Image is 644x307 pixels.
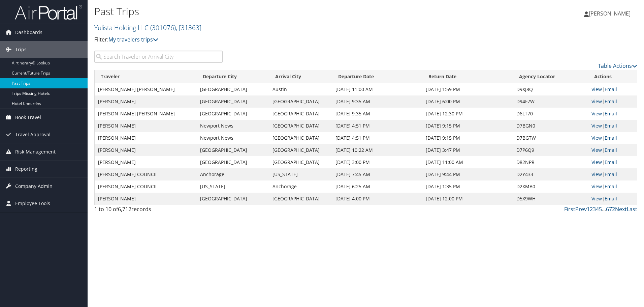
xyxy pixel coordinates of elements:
[564,205,575,213] a: First
[94,4,456,19] h1: Past Trips
[15,109,41,126] span: Book Travel
[605,122,617,129] a: Email
[588,180,637,193] td: |
[332,83,423,95] td: [DATE] 11:00 AM
[197,70,269,83] th: Departure City: activate to sort column ascending
[197,180,269,193] td: [US_STATE]
[269,95,332,108] td: [GEOGRAPHIC_DATA]
[150,23,176,32] span: ( 301076 )
[95,120,197,132] td: [PERSON_NAME]
[332,132,423,144] td: [DATE] 4:51 PM
[332,156,423,168] td: [DATE] 3:00 PM
[197,95,269,108] td: [GEOGRAPHIC_DATA]
[591,171,602,177] a: View
[591,98,602,105] a: View
[591,122,602,129] a: View
[593,205,596,213] a: 3
[422,70,513,83] th: Return Date: activate to sort column ascending
[591,86,602,92] a: View
[589,10,631,17] span: [PERSON_NAME]
[269,156,332,168] td: [GEOGRAPHIC_DATA]
[176,23,201,32] span: , [ 31363 ]
[95,132,197,144] td: [PERSON_NAME]
[269,144,332,156] td: [GEOGRAPHIC_DATA]
[627,205,637,213] a: Last
[95,193,197,205] td: [PERSON_NAME]
[332,144,423,156] td: [DATE] 10:22 AM
[599,205,602,213] a: 5
[197,156,269,168] td: [GEOGRAPHIC_DATA]
[615,205,627,213] a: Next
[606,205,615,213] a: 672
[605,135,617,141] a: Email
[332,180,423,193] td: [DATE] 6:25 AM
[94,51,223,63] input: Search Traveler or Arrival City
[332,168,423,180] td: [DATE] 7:45 AM
[422,83,513,95] td: [DATE] 1:59 PM
[422,132,513,144] td: [DATE] 9:15 PM
[95,108,197,120] td: [PERSON_NAME] [PERSON_NAME]
[591,147,602,153] a: View
[332,193,423,205] td: [DATE] 4:00 PM
[95,83,197,95] td: [PERSON_NAME] [PERSON_NAME]
[269,180,332,193] td: Anchorage
[596,205,599,213] a: 4
[584,3,637,24] a: [PERSON_NAME]
[197,120,269,132] td: Newport News
[605,183,617,190] a: Email
[197,168,269,180] td: Anchorage
[588,156,637,168] td: |
[605,159,617,165] a: Email
[15,24,42,41] span: Dashboards
[513,83,588,95] td: D9XJ8Q
[15,4,82,20] img: airportal-logo.png
[513,156,588,168] td: D82NPR
[332,70,423,83] th: Departure Date: activate to sort column ascending
[591,135,602,141] a: View
[513,108,588,120] td: D6LT70
[332,108,423,120] td: [DATE] 9:35 AM
[605,98,617,105] a: Email
[15,126,51,143] span: Travel Approval
[588,144,637,156] td: |
[513,120,588,132] td: D7BGN0
[94,35,456,44] p: Filter:
[588,108,637,120] td: |
[605,110,617,117] a: Email
[588,83,637,95] td: |
[422,144,513,156] td: [DATE] 3:47 PM
[95,156,197,168] td: [PERSON_NAME]
[269,108,332,120] td: [GEOGRAPHIC_DATA]
[15,161,37,177] span: Reporting
[605,86,617,92] a: Email
[422,193,513,205] td: [DATE] 12:00 PM
[95,70,197,83] th: Traveler: activate to sort column ascending
[95,168,197,180] td: [PERSON_NAME] COUNCIL
[15,143,56,160] span: Risk Management
[95,144,197,156] td: [PERSON_NAME]
[588,168,637,180] td: |
[269,168,332,180] td: [US_STATE]
[332,95,423,108] td: [DATE] 9:35 AM
[602,205,606,213] span: …
[95,95,197,108] td: [PERSON_NAME]
[605,171,617,177] a: Email
[197,144,269,156] td: [GEOGRAPHIC_DATA]
[588,70,637,83] th: Actions
[197,132,269,144] td: Newport News
[422,120,513,132] td: [DATE] 9:15 PM
[332,120,423,132] td: [DATE] 4:51 PM
[513,168,588,180] td: D2Y433
[605,147,617,153] a: Email
[588,95,637,108] td: |
[118,205,131,213] span: 6,712
[588,193,637,205] td: |
[197,83,269,95] td: [GEOGRAPHIC_DATA]
[587,205,590,213] a: 1
[94,205,223,217] div: 1 to 10 of records
[422,108,513,120] td: [DATE] 12:30 PM
[422,156,513,168] td: [DATE] 11:00 AM
[269,132,332,144] td: [GEOGRAPHIC_DATA]
[513,132,588,144] td: D7BGTW
[15,41,27,58] span: Trips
